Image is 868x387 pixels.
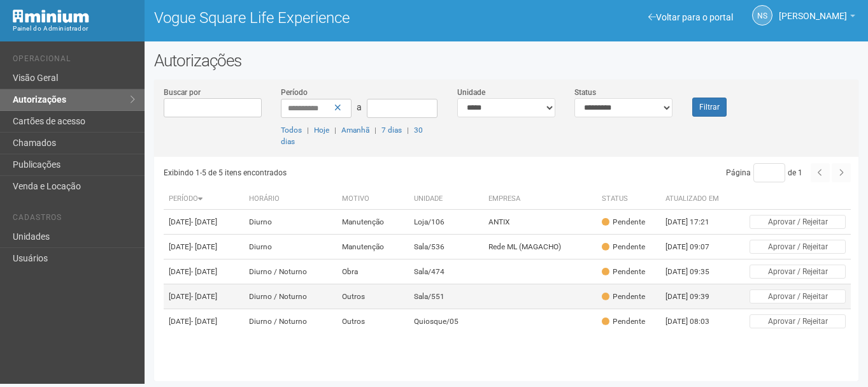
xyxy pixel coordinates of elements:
th: Empresa [483,189,597,210]
div: Exibindo 1-5 de 5 itens encontrados [164,163,503,182]
li: Cadastros [13,213,135,226]
td: Loja/106 [409,210,484,235]
td: Rede ML (MAGACHO) [483,235,597,259]
th: Horário [244,189,337,210]
a: [PERSON_NAME] [779,13,855,23]
td: Diurno [244,210,337,235]
span: | [407,126,409,135]
td: Sala/474 [409,259,484,284]
th: Unidade [409,189,484,210]
td: Outros [337,284,408,309]
label: Status [574,87,596,98]
div: Pendente [602,242,645,252]
li: Operacional [13,54,135,68]
td: [DATE] 09:39 [660,284,730,309]
label: Unidade [457,87,485,98]
div: Pendente [602,267,645,277]
td: [DATE] 08:03 [660,309,730,334]
div: Painel do Administrador [13,23,135,34]
button: Aprovar / Rejeitar [750,314,846,328]
button: Filtrar [692,98,727,117]
span: Página de 1 [726,168,802,177]
th: Status [597,189,660,210]
td: [DATE] [164,309,244,334]
a: NS [752,5,772,26]
h1: Vogue Square Life Experience [154,10,497,26]
td: Sala/536 [409,235,484,259]
td: Manutenção [337,210,408,235]
th: Período [164,189,244,210]
td: Diurno [244,235,337,259]
th: Motivo [337,189,408,210]
td: [DATE] 17:21 [660,210,730,235]
td: [DATE] 09:35 [660,259,730,284]
a: Hoje [314,126,329,135]
td: [DATE] 09:07 [660,235,730,259]
span: a [357,102,362,112]
button: Aprovar / Rejeitar [750,265,846,279]
td: Obra [337,259,408,284]
button: Aprovar / Rejeitar [750,240,846,254]
td: Manutenção [337,235,408,259]
div: Pendente [602,291,645,302]
span: - [DATE] [191,317,217,326]
div: Pendente [602,316,645,327]
span: - [DATE] [191,242,217,251]
span: | [334,126,336,135]
td: Quiosque/05 [409,309,484,334]
td: Diurno / Noturno [244,309,337,334]
a: Voltar para o portal [648,12,733,22]
button: Aprovar / Rejeitar [750,215,846,229]
span: - [DATE] [191,217,217,226]
td: Sala/551 [409,284,484,309]
td: ANTIX [483,210,597,235]
a: Todos [281,126,302,135]
td: Diurno / Noturno [244,259,337,284]
button: Aprovar / Rejeitar [750,289,846,303]
td: [DATE] [164,235,244,259]
th: Atualizado em [660,189,730,210]
span: | [307,126,309,135]
a: Amanhã [341,126,369,135]
div: Pendente [602,217,645,228]
td: Outros [337,309,408,334]
td: [DATE] [164,284,244,309]
a: 7 dias [381,126,402,135]
td: [DATE] [164,210,244,235]
span: - [DATE] [191,267,217,276]
img: Minium [13,10,89,23]
label: Buscar por [164,87,201,98]
span: | [374,126,376,135]
td: Diurno / Noturno [244,284,337,309]
td: [DATE] [164,259,244,284]
span: - [DATE] [191,292,217,301]
label: Período [281,87,308,98]
h2: Autorizações [154,51,858,70]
